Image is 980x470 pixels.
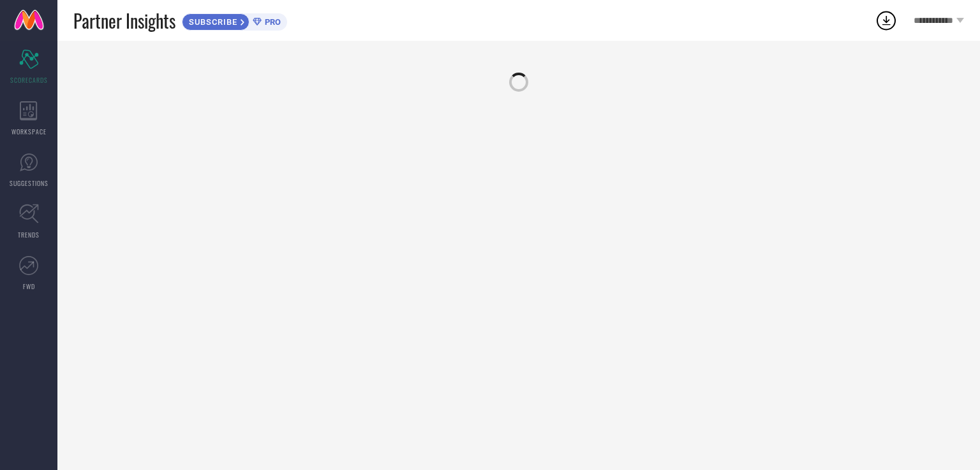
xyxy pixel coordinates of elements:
[875,9,898,32] div: Open download list
[182,10,287,31] a: SUBSCRIBEPRO
[73,8,175,34] span: Partner Insights
[262,17,281,27] span: PRO
[10,178,48,188] span: SUGGESTIONS
[11,127,47,136] span: WORKSPACE
[23,281,35,291] span: FWD
[18,230,40,239] span: TRENDS
[10,75,48,85] span: SCORECARDS
[182,17,241,27] span: SUBSCRIBE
